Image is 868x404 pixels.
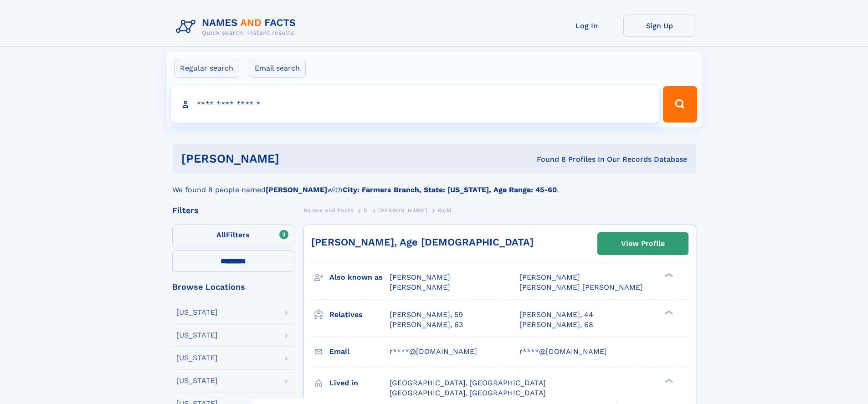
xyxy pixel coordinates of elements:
[329,307,390,322] h3: Relatives
[623,15,696,37] a: Sign Up
[172,206,294,215] div: Filters
[172,283,294,291] div: Browse Locations
[329,375,390,391] h3: Lived in
[598,233,688,255] a: View Profile
[408,154,687,164] div: Found 8 Profiles In Our Records Database
[621,233,665,254] div: View Profile
[663,272,673,278] div: ❯
[390,310,463,320] a: [PERSON_NAME], 59
[249,59,306,78] label: Email search
[663,86,697,123] button: Search Button
[303,205,354,216] a: Names and Facts
[519,273,580,281] span: [PERSON_NAME]
[390,320,463,330] a: [PERSON_NAME], 63
[364,205,368,216] a: D
[329,270,390,285] h3: Also known as
[329,344,390,359] h3: Email
[364,207,368,214] span: D
[519,283,643,291] span: [PERSON_NAME] [PERSON_NAME]
[343,185,557,194] b: City: Farmers Branch, State: [US_STATE], Age Range: 45-60
[437,207,452,214] span: Ricki
[550,15,623,37] a: Log In
[311,236,534,248] a: [PERSON_NAME], Age [DEMOGRAPHIC_DATA]
[519,310,593,320] a: [PERSON_NAME], 44
[176,332,218,339] div: [US_STATE]
[176,354,218,362] div: [US_STATE]
[216,230,226,239] span: All
[172,15,303,39] img: Logo Names and Facts
[174,59,239,78] label: Regular search
[176,309,218,316] div: [US_STATE]
[390,389,546,397] span: [GEOGRAPHIC_DATA], [GEOGRAPHIC_DATA]
[663,378,673,384] div: ❯
[390,378,546,387] span: [GEOGRAPHIC_DATA], [GEOGRAPHIC_DATA]
[176,377,218,384] div: [US_STATE]
[172,174,696,195] div: We found 8 people named with .
[181,153,408,164] h1: [PERSON_NAME]
[172,225,294,246] label: Filters
[378,207,427,214] span: [PERSON_NAME]
[663,309,673,315] div: ❯
[390,283,450,291] span: [PERSON_NAME]
[266,185,327,194] b: [PERSON_NAME]
[378,205,427,216] a: [PERSON_NAME]
[390,273,450,281] span: [PERSON_NAME]
[171,86,659,123] input: search input
[519,320,593,330] a: [PERSON_NAME], 68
